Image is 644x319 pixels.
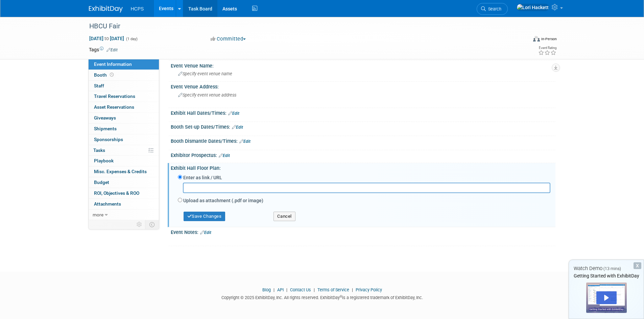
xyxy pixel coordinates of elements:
[477,3,508,15] a: Search
[89,156,159,166] a: Playbook
[131,6,144,11] span: HCPS
[94,72,115,78] span: Booth
[94,190,139,196] span: ROI, Objectives & ROO
[183,197,263,204] label: Upload as attachment (.pdf or image)
[89,134,159,145] a: Sponsorships
[89,124,159,134] a: Shipments
[569,272,644,279] div: Getting Started with ExhibitDay
[171,82,555,90] div: Event Venue Address:
[103,36,110,41] span: to
[350,287,355,292] span: |
[171,150,555,159] div: Exhibitor Prospectus:
[89,113,159,123] a: Giveaways
[171,227,555,236] div: Event Notes:
[106,48,118,52] a: Edit
[89,91,159,102] a: Travel Reservations
[317,287,349,292] a: Terms of Service
[184,212,225,221] button: Save Changes
[538,46,556,50] div: Event Rating
[125,37,138,41] span: (1 day)
[89,46,118,53] td: Tags
[89,188,159,198] a: ROI, Objectives & ROO
[94,180,109,185] span: Budget
[171,61,555,69] div: Event Venue Name:
[89,199,159,209] a: Attachments
[89,70,159,80] a: Booth
[232,125,243,130] a: Edit
[94,169,147,174] span: Misc. Expenses & Credits
[356,287,382,292] a: Privacy Policy
[239,139,251,144] a: Edit
[134,220,145,229] td: Personalize Event Tab Strip
[171,122,555,131] div: Booth Set-up Dates/Times:
[541,36,557,42] div: In-Person
[145,220,159,229] td: Toggle Event Tabs
[171,108,555,117] div: Exhibit Hall Dates/Times:
[277,287,284,292] a: API
[93,148,105,153] span: Tasks
[171,136,555,145] div: Booth Dismantle Dates/Times:
[94,158,114,163] span: Playbook
[89,166,159,177] a: Misc. Expenses & Credits
[517,4,549,11] img: Lori Hackett
[219,153,230,158] a: Edit
[109,72,115,77] span: Booth not reserved yet
[89,210,159,220] a: more
[171,163,555,171] div: Exhibit Hall Floor Plan:
[94,115,116,121] span: Giveaways
[533,36,540,42] img: Format-Inperson.png
[178,92,236,98] span: Specify event venue address
[262,287,271,292] a: Blog
[183,174,222,181] label: Enter as link / URL
[178,71,232,76] span: Specify event venue name
[340,295,342,298] sup: ®
[94,137,123,142] span: Sponsorships
[290,287,311,292] a: Contact Us
[93,212,103,217] span: more
[603,266,621,271] span: (13 mins)
[228,111,239,116] a: Edit
[486,6,501,11] span: Search
[596,291,617,304] div: Play
[94,104,134,110] span: Asset Reservations
[569,265,644,272] div: Watch Demo
[208,35,248,43] button: Committed
[89,35,124,42] span: [DATE] [DATE]
[94,126,117,131] span: Shipments
[89,81,159,91] a: Staff
[89,102,159,112] a: Asset Reservations
[285,287,289,292] span: |
[89,177,159,188] a: Budget
[487,35,557,45] div: Event Format
[634,262,641,269] div: Dismiss
[200,230,211,235] a: Edit
[89,6,123,12] img: ExhibitDay
[94,61,132,67] span: Event Information
[94,201,121,207] span: Attachments
[312,287,316,292] span: |
[89,59,159,70] a: Event Information
[273,212,295,221] button: Cancel
[89,145,159,156] a: Tasks
[94,83,104,88] span: Staff
[94,94,135,99] span: Travel Reservations
[272,287,276,292] span: |
[87,20,517,32] div: HBCU Fair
